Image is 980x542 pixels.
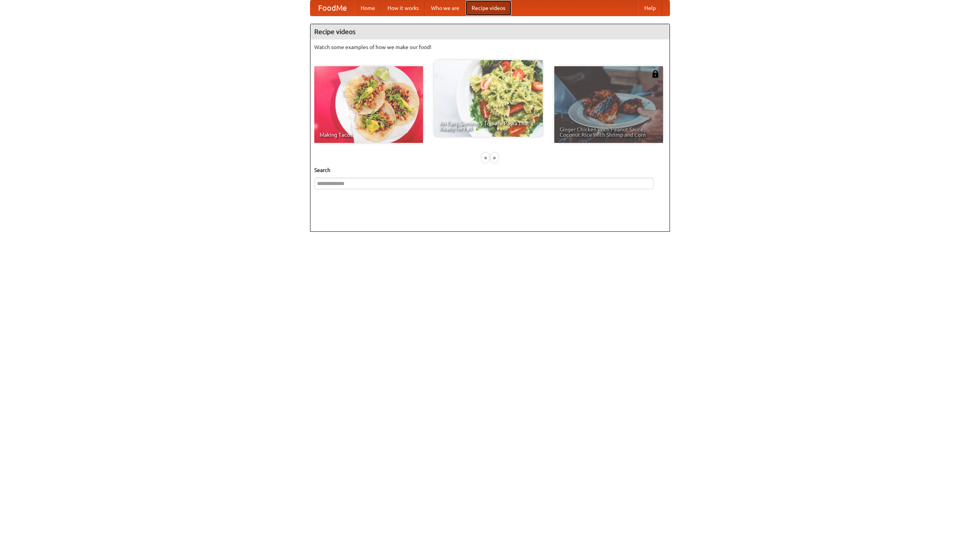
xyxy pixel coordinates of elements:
a: An Easy, Summery Tomato Pasta That's Ready for Fall [434,60,543,137]
div: » [491,153,498,162]
a: Making Tacos [314,66,423,143]
span: Making Tacos [320,132,418,138]
h4: Recipe videos [310,24,670,39]
img: 483408.png [652,70,659,78]
a: Home [354,0,381,16]
span: An Easy, Summery Tomato Pasta That's Ready for Fall [439,121,537,131]
h5: Search [314,166,666,174]
div: « [482,153,489,162]
a: Help [638,0,662,16]
a: Who we are [425,0,465,16]
a: Recipe videos [465,0,511,16]
a: FoodMe [310,0,354,16]
a: How it works [381,0,425,16]
p: Watch some examples of how we make our food! [314,43,666,51]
